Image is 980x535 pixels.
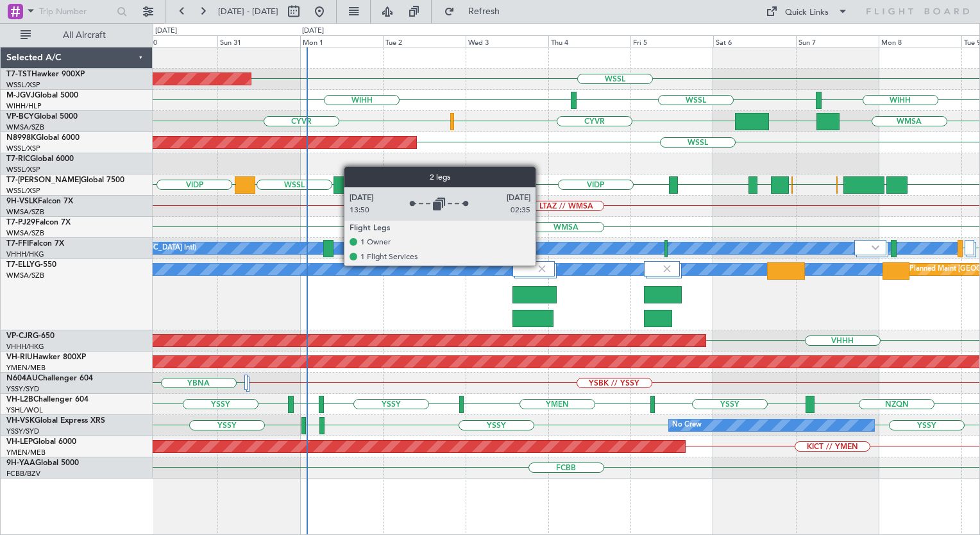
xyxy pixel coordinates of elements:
[672,416,702,435] div: No Crew
[6,438,76,446] a: VH-LEPGlobal 6000
[217,35,300,47] div: Sun 31
[6,165,40,174] a: WSSL/XSP
[6,113,34,121] span: VP-BCY
[6,123,44,132] a: WMSA/SZB
[14,25,139,46] button: All Aircraft
[6,261,35,269] span: T7-ELLY
[6,363,46,373] a: YMEN/MEB
[6,228,44,238] a: WMSA/SZB
[6,240,64,248] a: T7-FFIFalcon 7X
[218,6,278,17] span: [DATE] - [DATE]
[6,155,74,163] a: T7-RICGlobal 6000
[713,35,796,47] div: Sat 6
[536,263,548,275] img: gray-close.svg
[6,448,46,457] a: YMEN/MEB
[6,176,124,184] a: T7-[PERSON_NAME]Global 7500
[6,396,33,403] span: VH-L2B
[6,250,44,259] a: VHHH/HKG
[6,144,40,153] a: WSSL/XSP
[6,384,39,394] a: YSSY/SYD
[6,134,80,142] a: N8998KGlobal 6000
[785,6,829,19] div: Quick Links
[796,35,879,47] div: Sun 7
[6,459,35,467] span: 9H-YAA
[6,469,40,479] a: FCBB/BZV
[383,35,466,47] div: Tue 2
[438,1,515,22] button: Refresh
[39,2,113,21] input: Trip Number
[6,353,33,361] span: VH-RIU
[6,101,42,111] a: WIHH/HLP
[6,113,78,121] a: VP-BCYGlobal 5000
[6,342,44,352] a: VHHH/HKG
[466,35,548,47] div: Wed 3
[6,427,39,436] a: YSSY/SYD
[6,417,105,425] a: VH-VSKGlobal Express XRS
[6,459,79,467] a: 9H-YAAGlobal 5000
[6,219,35,226] span: T7-PJ29
[872,245,879,250] img: arrow-gray.svg
[6,134,36,142] span: N8998K
[6,71,31,78] span: T7-TST
[759,1,854,22] button: Quick Links
[6,375,38,382] span: N604AU
[6,438,33,446] span: VH-LEP
[6,375,93,382] a: N604AUChallenger 604
[6,332,55,340] a: VP-CJRG-650
[155,26,177,37] div: [DATE]
[6,219,71,226] a: T7-PJ29Falcon 7X
[6,417,35,425] span: VH-VSK
[630,35,713,47] div: Fri 5
[302,26,324,37] div: [DATE]
[6,198,73,205] a: 9H-VSLKFalcon 7X
[6,405,43,415] a: YSHL/WOL
[879,35,961,47] div: Mon 8
[548,35,631,47] div: Thu 4
[33,31,135,40] span: All Aircraft
[6,353,86,361] a: VH-RIUHawker 800XP
[6,176,81,184] span: T7-[PERSON_NAME]
[6,92,78,99] a: M-JGVJGlobal 5000
[135,35,217,47] div: Sat 30
[6,80,40,90] a: WSSL/XSP
[661,263,673,275] img: gray-close.svg
[6,240,29,248] span: T7-FFI
[6,155,30,163] span: T7-RIC
[6,92,35,99] span: M-JGVJ
[6,207,44,217] a: WMSA/SZB
[457,7,511,16] span: Refresh
[6,198,38,205] span: 9H-VSLK
[300,35,383,47] div: Mon 1
[6,261,56,269] a: T7-ELLYG-550
[6,332,33,340] span: VP-CJR
[6,396,89,403] a: VH-L2BChallenger 604
[6,271,44,280] a: WMSA/SZB
[6,71,85,78] a: T7-TSTHawker 900XP
[6,186,40,196] a: WSSL/XSP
